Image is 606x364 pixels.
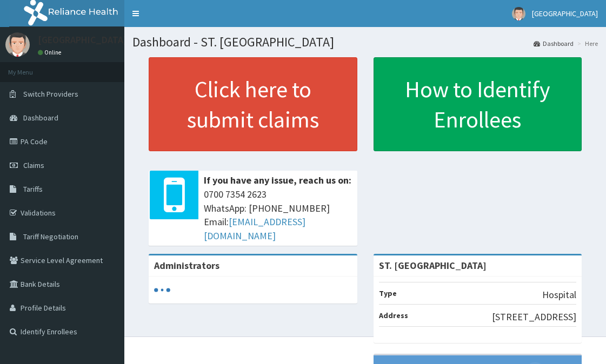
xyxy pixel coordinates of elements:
[374,57,582,151] a: How to Identify Enrollees
[154,259,219,272] b: Administrators
[512,7,525,21] img: User Image
[379,259,487,272] strong: ST. [GEOGRAPHIC_DATA]
[149,57,357,151] a: Click here to submit claims
[492,310,576,324] p: [STREET_ADDRESS]
[23,89,78,99] span: Switch Providers
[5,32,30,57] img: User Image
[379,288,397,298] b: Type
[23,184,43,194] span: Tariffs
[38,35,127,45] p: [GEOGRAPHIC_DATA]
[23,113,58,123] span: Dashboard
[534,39,574,48] a: Dashboard
[575,39,598,48] li: Here
[23,232,78,241] span: Tariff Negotiation
[23,160,44,170] span: Claims
[379,311,408,320] b: Address
[204,215,305,242] a: [EMAIL_ADDRESS][DOMAIN_NAME]
[204,187,352,243] span: 0700 7354 2623 WhatsApp: [PHONE_NUMBER] Email:
[38,49,64,56] a: Online
[532,9,598,18] span: [GEOGRAPHIC_DATA]
[132,35,598,49] h1: Dashboard - ST. [GEOGRAPHIC_DATA]
[154,282,170,298] svg: audio-loading
[542,288,576,302] p: Hospital
[204,174,351,186] b: If you have any issue, reach us on:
